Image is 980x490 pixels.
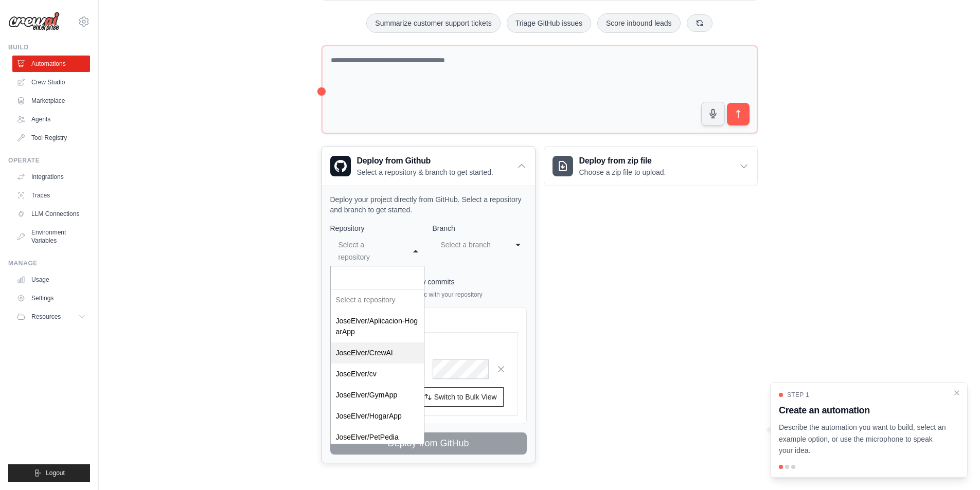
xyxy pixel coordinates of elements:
[8,156,90,165] div: Operate
[12,74,90,90] a: Crew Studio
[8,12,60,31] img: Logo
[507,13,591,33] button: Triage GitHub issues
[331,427,424,448] div: JoseElver/PetPedia
[12,130,90,146] a: Tool Registry
[12,308,90,325] button: Resources
[348,341,509,351] h3: Environment Variables
[339,316,518,326] h4: Environment Variables
[338,239,396,263] div: Select a repository
[953,389,961,397] button: Close walkthrough
[434,392,497,402] span: Switch to Bulk View
[779,422,947,457] p: Describe the automation you want to build, select an example option, or use the microphone to spe...
[357,167,493,177] p: Select a repository & branch to get started.
[31,313,61,321] span: Resources
[366,13,500,33] button: Summarize customer support tickets
[331,406,424,427] div: JoseElver/HogarApp
[331,311,424,342] div: JoseElver/Aplicacion-HogarApp
[331,385,424,406] div: JoseElver/GymApp
[579,155,666,167] h3: Deploy from zip file
[330,223,424,233] label: Repository
[8,464,90,482] button: Logout
[787,391,809,399] span: Step 1
[331,266,424,289] input: Select a repository
[330,194,527,215] p: Deploy your project directly from GitHub. Select a repository and branch to get started.
[12,224,90,249] a: Environment Variables
[779,403,947,418] h3: Create an automation
[12,111,90,128] a: Agents
[929,441,980,490] iframe: Chat Widget
[330,432,527,455] button: Deploy from GitHub
[331,364,424,385] div: JoseElver/cv
[12,169,90,185] a: Integrations
[441,239,498,251] div: Select a branch
[12,290,90,306] a: Settings
[417,387,504,407] button: Switch to Bulk View
[357,155,493,167] h3: Deploy from Github
[597,13,681,33] button: Score inbound leads
[331,289,424,311] div: Select a repository
[331,342,424,364] div: JoseElver/CrewAI
[12,187,90,204] a: Traces
[12,93,90,109] a: Marketplace
[8,259,90,267] div: Manage
[12,56,90,72] a: Automations
[433,223,527,233] label: Branch
[46,469,65,477] span: Logout
[12,271,90,288] a: Usage
[579,167,666,177] p: Choose a zip file to upload.
[8,43,90,51] div: Build
[12,206,90,222] a: LLM Connections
